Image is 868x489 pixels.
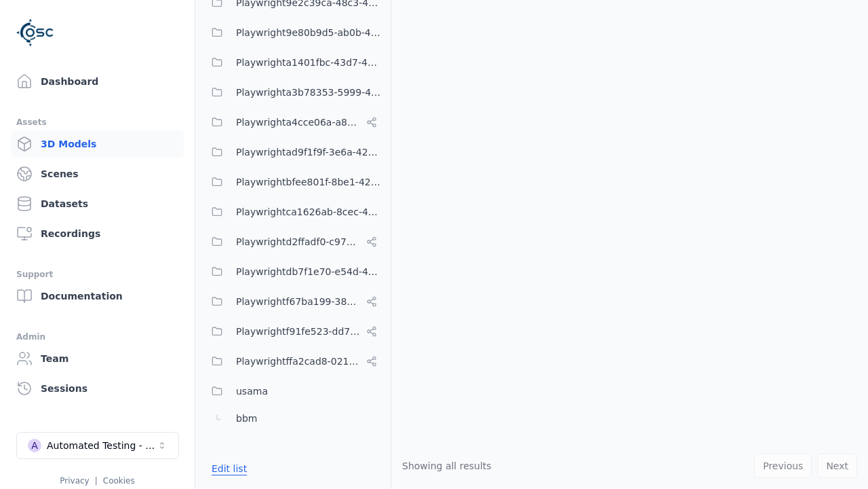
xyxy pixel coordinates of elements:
a: Cookies [103,476,135,486]
img: Logo [16,14,54,52]
a: Scenes [11,160,184,187]
button: Edit list [203,456,255,481]
button: Playwrighta4cce06a-a8e6-4c0d-bfc1-93e8d78d750a [203,109,382,136]
button: Playwrightdb7f1e70-e54d-4da7-b38d-464ac70cc2ba [203,258,382,285]
button: Playwrighta1401fbc-43d7-48dd-a309-be935d99d708 [203,49,382,76]
button: Playwrightffa2cad8-0214-4c2f-a758-8e9593c5a37e [203,348,382,375]
span: Playwrighta3b78353-5999-46c5-9eab-70007203469a [236,84,382,101]
div: Support [16,266,178,283]
button: Playwrightd2ffadf0-c973-454c-8fcf-dadaeffcb802 [203,228,382,255]
span: Playwright9e80b9d5-ab0b-4e8f-a3de-da46b25b8298 [236,24,382,41]
span: Playwrightf67ba199-386a-42d1-aebc-3b37e79c7296 [236,293,361,310]
span: usama [236,383,268,399]
span: Playwrightad9f1f9f-3e6a-4231-8f19-c506bf64a382 [236,144,382,160]
a: Sessions [11,375,184,402]
button: Playwrightca1626ab-8cec-4ddc-b85a-2f9392fe08d1 [203,198,382,225]
button: Playwrightbfee801f-8be1-42a6-b774-94c49e43b650 [203,168,382,196]
a: Team [11,345,184,372]
button: Playwrightf67ba199-386a-42d1-aebc-3b37e79c7296 [203,288,382,315]
div: Admin [16,329,178,345]
button: Playwrightf91fe523-dd75-44f3-a953-451f6070cb42 [203,318,382,345]
button: Select a workspace [16,432,179,459]
a: Privacy [60,476,89,486]
button: usama [203,378,382,405]
div: Automated Testing - Playwright [47,439,157,452]
span: bbm [236,410,257,427]
a: Datasets [11,190,184,217]
div: Assets [16,114,178,130]
a: Recordings [11,220,184,247]
button: Playwrightad9f1f9f-3e6a-4231-8f19-c506bf64a382 [203,139,382,166]
button: Playwrighta3b78353-5999-46c5-9eab-70007203469a [203,79,382,106]
span: Playwrighta1401fbc-43d7-48dd-a309-be935d99d708 [236,54,382,71]
a: Documentation [11,283,184,310]
span: Playwrightca1626ab-8cec-4ddc-b85a-2f9392fe08d1 [236,204,382,220]
button: bbm [203,405,382,432]
a: 3D Models [11,130,184,158]
span: Playwrightbfee801f-8be1-42a6-b774-94c49e43b650 [236,174,382,190]
span: Playwrightdb7f1e70-e54d-4da7-b38d-464ac70cc2ba [236,264,382,280]
button: Playwright9e80b9d5-ab0b-4e8f-a3de-da46b25b8298 [203,19,382,46]
span: Playwrightffa2cad8-0214-4c2f-a758-8e9593c5a37e [236,353,361,369]
a: Dashboard [11,68,184,95]
span: Showing all results [402,460,492,471]
span: | [95,476,98,486]
div: A [28,439,41,452]
span: Playwrightd2ffadf0-c973-454c-8fcf-dadaeffcb802 [236,234,361,250]
span: Playwrightf91fe523-dd75-44f3-a953-451f6070cb42 [236,323,361,340]
span: Playwrighta4cce06a-a8e6-4c0d-bfc1-93e8d78d750a [236,114,361,130]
